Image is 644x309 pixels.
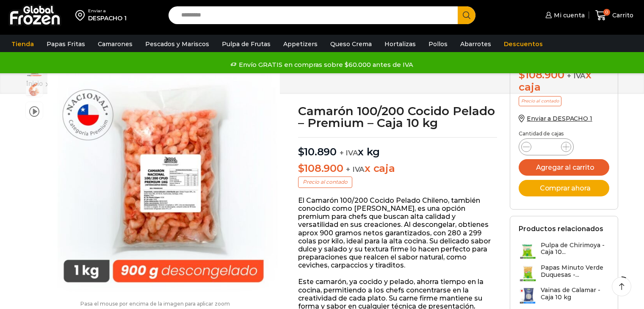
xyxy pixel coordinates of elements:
span: Enviar a DESPACHO 1 [527,115,592,122]
a: Pulpa de Frutas [218,36,275,52]
div: Enviar a [88,8,127,14]
span: + IVA [567,72,586,80]
h1: Camarón 100/200 Cocido Pelado – Premium – Caja 10 kg [298,105,498,129]
div: DESPACHO 1 [88,14,127,22]
p: x caja [298,163,498,175]
button: Comprar ahora [519,180,609,196]
a: Pulpa de Chirimoya - Caja 10... [519,242,609,260]
h2: Productos relacionados [519,225,603,233]
a: Abarrotes [456,36,495,52]
span: 0 [603,9,610,16]
a: Queso Crema [326,36,376,52]
button: Search button [458,6,475,24]
a: Papas Fritas [42,36,89,52]
h3: Pulpa de Chirimoya - Caja 10... [541,242,609,256]
a: Camarones [94,36,137,52]
bdi: 10.890 [298,146,337,158]
h3: Vainas de Calamar - Caja 10 kg [541,287,609,301]
a: 0 Carrito [593,6,636,25]
a: Pescados y Mariscos [141,36,213,52]
a: Tienda [7,36,38,52]
h3: Papas Minuto Verde Duquesas -... [541,264,609,279]
a: Descuentos [500,36,547,52]
p: x kg [298,137,498,158]
span: $ [298,162,304,174]
button: Agregar al carrito [519,159,609,176]
span: $ [519,69,525,81]
a: Pollos [424,36,452,52]
span: + IVA [340,149,358,157]
input: Product quantity [538,141,554,153]
a: Appetizers [279,36,322,52]
span: + IVA [346,165,365,174]
p: Cantidad de cajas [519,131,609,137]
img: address-field-icon.svg [75,8,88,22]
span: Carrito [610,11,633,19]
p: Pasa el mouse por encima de la imagen para aplicar zoom [25,301,285,307]
a: Mi cuenta [543,7,585,24]
p: Precio al contado [298,177,352,188]
bdi: 108.900 [519,69,564,81]
div: x caja [519,69,609,94]
a: Hortalizas [380,36,420,52]
span: $ [298,146,304,158]
span: camaron-nacional-2 [26,81,43,98]
p: El Camarón 100/200 Cocido Pelado Chileno, también conocido como [PERSON_NAME], es una opción prem... [298,196,498,270]
a: Vainas de Calamar - Caja 10 kg [519,287,609,305]
bdi: 108.900 [298,162,343,174]
a: Papas Minuto Verde Duquesas -... [519,264,609,282]
a: Enviar a DESPACHO 1 [519,115,592,122]
span: Mi cuenta [552,11,585,19]
p: Precio al contado [519,96,561,106]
